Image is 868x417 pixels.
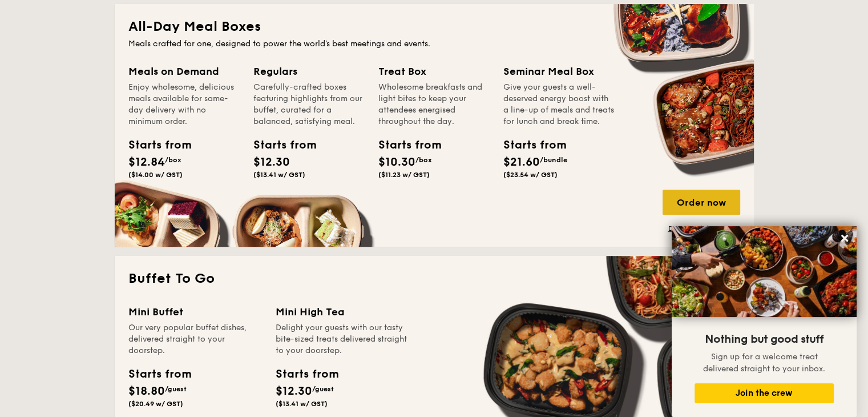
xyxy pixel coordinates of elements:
[128,171,183,179] span: ($14.00 w/ GST)
[165,156,181,164] span: /box
[276,366,338,383] div: Starts from
[378,155,415,169] span: $10.30
[128,155,165,169] span: $12.84
[503,137,555,154] div: Starts from
[695,383,834,403] button: Join the crew
[253,63,365,79] div: Regulars
[128,400,183,408] span: ($20.49 w/ GST)
[128,322,262,356] div: Our very popular buffet dishes, delivered straight to your doorstep.
[128,366,191,383] div: Starts from
[503,63,615,79] div: Seminar Meal Box
[128,137,180,154] div: Starts from
[703,352,825,374] span: Sign up for a welcome treat delivered straight to your inbox.
[253,137,305,154] div: Starts from
[253,171,305,179] span: ($13.41 w/ GST)
[165,385,187,393] span: /guest
[128,304,262,320] div: Mini Buffet
[128,270,740,288] h2: Buffet To Go
[276,304,409,320] div: Mini High Tea
[253,155,290,169] span: $12.30
[503,82,615,127] div: Give your guests a well-deserved energy boost with a line-up of meals and treats for lunch and br...
[128,38,740,50] div: Meals crafted for one, designed to power the world's best meetings and events.
[276,322,409,356] div: Delight your guests with our tasty bite-sized treats delivered straight to your doorstep.
[663,190,740,215] div: Order now
[378,171,430,179] span: ($11.23 w/ GST)
[128,384,165,398] span: $18.80
[705,332,823,346] span: Nothing but good stuff
[128,18,740,36] h2: All-Day Meal Boxes
[835,229,854,247] button: Close
[253,82,365,127] div: Carefully-crafted boxes featuring highlights from our buffet, curated for a balanced, satisfying ...
[276,384,312,398] span: $12.30
[503,155,540,169] span: $21.60
[312,385,334,393] span: /guest
[128,63,240,79] div: Meals on Demand
[128,82,240,127] div: Enjoy wholesome, delicious meals available for same-day delivery with no minimum order.
[276,400,328,408] span: ($13.41 w/ GST)
[672,226,857,317] img: DSC07876-Edit02-Large.jpeg
[503,171,558,179] span: ($23.54 w/ GST)
[378,137,430,154] div: Starts from
[663,224,740,233] a: Download the menu
[415,156,432,164] span: /box
[540,156,567,164] span: /bundle
[378,82,490,127] div: Wholesome breakfasts and light bites to keep your attendees energised throughout the day.
[378,63,490,79] div: Treat Box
